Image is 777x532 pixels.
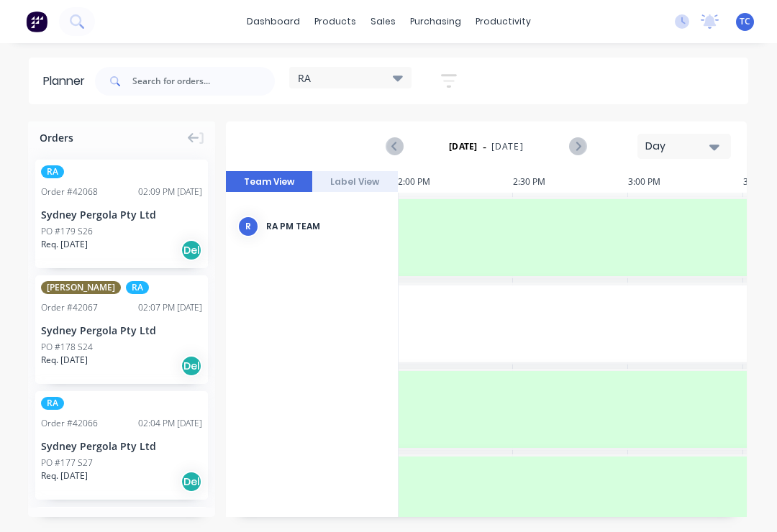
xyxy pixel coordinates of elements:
span: Req. [DATE] [41,238,88,251]
span: - [483,138,486,155]
div: Del [181,239,202,261]
div: Del [181,471,202,492]
div: 02:04 PM [DATE] [138,417,202,430]
div: PO #177 S27 [41,457,93,469]
div: 02:09 PM [DATE] [138,185,202,198]
strong: [DATE] [449,140,478,153]
span: Req. [DATE] [41,354,88,367]
span: RA [298,70,311,86]
button: Next page [569,137,586,155]
span: Orders [40,130,73,145]
div: 02:07 PM [DATE] [138,301,202,314]
span: Req. [DATE] [41,469,88,482]
div: Del [181,355,202,377]
div: 2:00 PM [398,171,513,193]
div: PO #178 S24 [41,341,93,354]
button: Day [637,134,731,159]
div: Sydney Pergola Pty Ltd [41,207,202,222]
a: dashboard [240,11,307,32]
button: Team View [226,171,312,193]
div: Sydney Pergola Pty Ltd [41,439,202,454]
div: R [237,216,259,237]
span: [PERSON_NAME] [41,281,121,294]
div: Planner [43,73,92,90]
img: Factory [26,11,47,32]
div: productivity [468,11,538,32]
span: [DATE] [491,140,524,153]
div: Day [645,139,712,154]
div: Sydney Pergola Pty Ltd [41,323,202,338]
div: purchasing [403,11,468,32]
div: Order # 42067 [41,301,98,314]
div: products [307,11,363,32]
div: 3:00 PM [628,171,743,193]
div: Order # 42066 [41,417,98,430]
span: RA [126,281,149,294]
div: sales [363,11,403,32]
span: TC [740,15,750,28]
div: RA PM Team [266,220,386,233]
span: RA [41,397,64,410]
span: RA [41,165,64,178]
input: Search for orders... [132,67,275,96]
button: Label View [312,171,399,193]
div: 2:30 PM [513,171,628,193]
button: Previous page [387,137,404,155]
div: PO #179 S26 [41,225,93,238]
div: Order # 42068 [41,185,98,198]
